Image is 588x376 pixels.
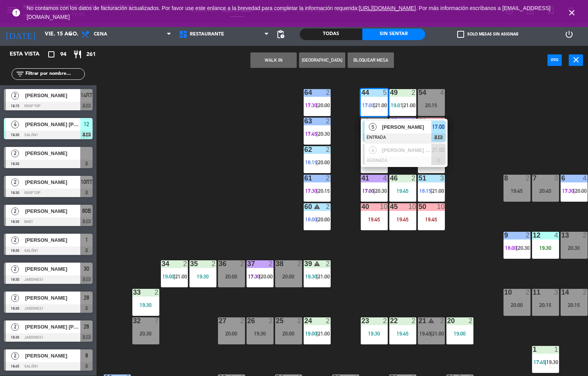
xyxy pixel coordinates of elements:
div: 3 [440,175,444,182]
div: 2 [269,317,273,324]
div: 2 [326,118,330,125]
div: 34 [162,260,162,267]
span: 14RT [81,91,93,100]
div: 4 [554,232,559,239]
div: 19:45 [504,188,531,194]
span: 2 [11,179,19,186]
i: warning [314,260,320,267]
div: 46 [390,175,390,182]
span: 12 [84,120,89,129]
div: 2 [583,232,587,239]
div: 4 [440,89,444,96]
div: 10 [380,203,387,210]
div: 25 [276,317,276,324]
div: 10 [408,203,416,210]
button: [GEOGRAPHIC_DATA] [299,52,345,68]
span: 19:01 [391,102,403,108]
input: Filtrar por nombre... [25,70,84,78]
div: 38 [276,260,276,267]
div: 62 [304,146,305,153]
div: 2 [411,118,416,125]
span: | [259,273,261,280]
span: 20:30 [518,245,530,251]
span: 20:00 [318,102,330,108]
span: 21:00 [375,102,387,108]
span: 261 [86,50,96,59]
div: 2 [411,175,416,182]
div: 20:00 [275,331,302,336]
i: error [12,8,21,17]
div: 3 [554,175,559,182]
div: 53 [419,118,419,125]
div: 2 [211,260,216,267]
div: 2 [383,317,387,324]
div: 2 [240,260,245,267]
i: warning [314,203,320,210]
div: 19:45 [389,331,416,336]
span: 17:45 [305,131,317,137]
div: 2 [183,260,188,267]
div: 33 [133,289,133,296]
span: | [402,102,404,108]
div: 40 [362,203,362,210]
i: restaurant [73,50,82,59]
span: 21:00 [318,273,330,280]
span: | [431,188,432,194]
div: 2 [326,89,330,96]
div: 19:45 [389,188,416,194]
div: 12 [533,232,533,239]
div: 44 [362,89,362,96]
div: 19:30 [361,331,388,336]
div: 35 [190,260,191,267]
div: 20:30 [561,245,588,251]
span: 2 [11,207,19,215]
button: WALK IN [250,52,297,68]
span: | [316,131,318,137]
div: 2 [525,232,530,239]
div: 20:00 [504,302,531,308]
div: 2 [154,289,159,296]
i: filter_list [15,69,25,79]
div: 54 [419,89,419,96]
div: 7 [533,175,533,182]
span: 19:30 [305,273,317,280]
div: Sin sentar [362,29,425,40]
div: 26 [247,317,248,324]
span: 2 [11,236,19,244]
div: 1 [533,346,533,353]
span: [PERSON_NAME] [25,236,80,244]
span: | [373,188,375,194]
div: 20:15 [561,302,588,308]
span: 19:00 [305,330,317,337]
span: 17:30 [305,102,317,108]
span: | [316,188,318,194]
span: 10RT [81,177,93,187]
div: 20:15 [532,302,559,308]
div: 4 [383,175,387,182]
span: 26 [84,322,89,331]
span: | [316,159,318,165]
button: close [569,54,583,66]
span: 19:30 [546,359,558,365]
div: 49 [390,89,390,96]
div: 2 [297,260,302,267]
a: . Por más información escríbanos a [EMAIL_ADDRESS][DOMAIN_NAME] [27,5,551,20]
span: | [545,359,546,365]
span: 2 [11,294,19,302]
i: close [571,55,581,64]
span: 20:30 [375,188,387,194]
div: Todas [300,29,362,40]
span: [PERSON_NAME] [PERSON_NAME] [25,120,80,128]
div: 2 [326,146,330,153]
span: | [174,273,175,280]
div: 20:00 [275,274,302,279]
div: 4 [583,175,587,182]
div: 2 [326,203,330,210]
div: 2 [468,317,473,324]
div: 19:30 [132,302,159,308]
div: 7 [154,317,159,324]
div: 2 [326,175,330,182]
div: 2 [269,260,273,267]
div: 11 [533,289,533,296]
span: 18:15 [305,159,317,165]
